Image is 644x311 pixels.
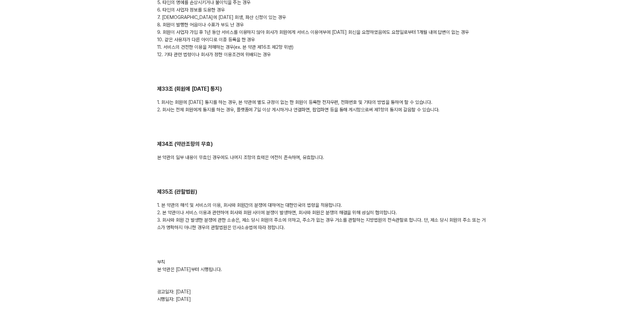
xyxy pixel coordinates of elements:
h2: 제33조 (회원에 [DATE] 통지) [157,85,487,93]
div: 부칙 본 약관은 [DATE]부터 시행됩니다. 공고일자: [DATE] 시행일자: [DATE] [157,258,487,303]
div: 본 약관의 일부 내용이 무효인 경우에도 나머지 조항의 효력은 여전히 존속하며, 유효합니다. [157,154,487,161]
div: 1. 회사는 회원에 [DATE] 통지를 하는 경우, 본 약관에 별도 규정이 없는 한 회원이 등록한 전자우편, 전화번호 및 기타의 방법을 통하여 할 수 있습니다. 2. 회사는 ... [157,98,487,113]
h2: 제34조 (약관조항의 무효) [157,140,487,148]
h2: 제35조 (관할법원) [157,188,487,196]
div: 1. 본 약관의 해석 및 서비스의 이용, 회사와 회원간의 분쟁에 대하여는 대한민국의 법령을 적용합니다. 2. 본 약관이나 서비스 이용과 관련하여 회사와 회원 사이에 분쟁이 발... [157,201,487,231]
